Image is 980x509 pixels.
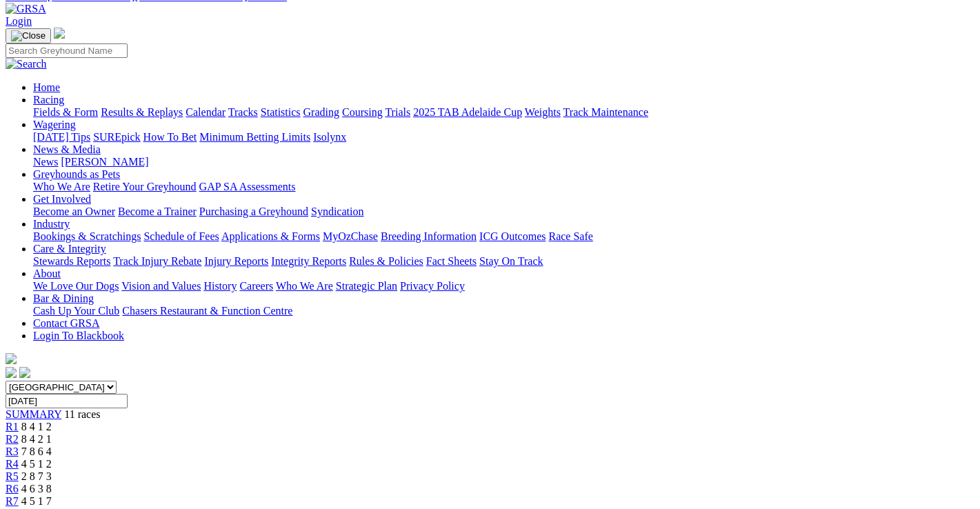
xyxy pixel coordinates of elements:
a: Breeding Information [381,230,477,242]
a: Tracks [228,106,258,118]
span: 8 4 2 1 [21,433,52,445]
span: R6 [6,483,19,495]
a: Care & Integrity [33,243,106,254]
a: Cash Up Your Club [33,305,119,317]
img: Search [6,58,47,70]
input: Select date [6,394,128,408]
span: 8 4 1 2 [21,421,52,432]
a: Strategic Plan [336,280,397,292]
a: Purchasing a Greyhound [199,206,308,217]
img: Close [11,30,46,41]
a: R1 [6,421,19,432]
a: How To Bet [143,131,197,143]
a: R2 [6,433,19,445]
div: Industry [33,230,974,243]
img: logo-grsa-white.png [54,28,65,39]
a: Schedule of Fees [143,230,219,242]
a: Retire Your Greyhound [93,181,197,192]
a: Become an Owner [33,206,115,217]
a: Careers [239,280,273,292]
a: Home [33,81,60,93]
a: Isolynx [313,131,346,143]
a: Stay On Track [479,255,543,267]
a: Privacy Policy [400,280,465,292]
span: R7 [6,495,19,507]
a: Chasers Restaurant & Function Centre [122,305,292,317]
a: R3 [6,446,19,457]
img: facebook.svg [6,367,17,378]
button: Toggle navigation [6,28,51,43]
img: GRSA [6,3,46,15]
a: Statistics [261,106,301,118]
img: twitter.svg [19,367,30,378]
a: Fields & Form [33,106,98,118]
a: ICG Outcomes [479,230,546,242]
a: About [33,268,61,279]
span: 11 races [64,408,100,420]
a: Grading [303,106,339,118]
a: Stewards Reports [33,255,110,267]
a: Rules & Policies [349,255,423,267]
a: Minimum Betting Limits [199,131,310,143]
a: [PERSON_NAME] [61,156,148,168]
a: Syndication [311,206,363,217]
div: Get Involved [33,206,974,218]
a: SUMMARY [6,408,61,420]
span: 4 5 1 2 [21,458,52,470]
a: Bookings & Scratchings [33,230,141,242]
a: Greyhounds as Pets [33,168,120,180]
span: 4 6 3 8 [21,483,52,495]
a: Bar & Dining [33,292,94,304]
a: Calendar [186,106,226,118]
a: Track Injury Rebate [113,255,201,267]
div: Wagering [33,131,974,143]
a: Login To Blackbook [33,330,124,341]
span: 4 5 1 7 [21,495,52,507]
div: Care & Integrity [33,255,974,268]
a: Login [6,15,32,27]
a: Industry [33,218,70,230]
a: Trials [385,106,410,118]
a: Wagering [33,119,76,130]
a: Track Maintenance [563,106,648,118]
a: Race Safe [548,230,592,242]
a: Coursing [342,106,383,118]
div: Racing [33,106,974,119]
a: Who We Are [276,280,333,292]
div: Greyhounds as Pets [33,181,974,193]
div: News & Media [33,156,974,168]
a: Who We Are [33,181,90,192]
a: SUREpick [93,131,140,143]
a: Vision and Values [121,280,201,292]
a: Racing [33,94,64,106]
a: [DATE] Tips [33,131,90,143]
a: R4 [6,458,19,470]
div: About [33,280,974,292]
input: Search [6,43,128,58]
span: 7 8 6 4 [21,446,52,457]
a: Results & Replays [101,106,183,118]
a: GAP SA Assessments [199,181,296,192]
span: 2 8 7 3 [21,470,52,482]
a: History [203,280,237,292]
a: News [33,156,58,168]
a: Applications & Forms [221,230,320,242]
a: R5 [6,470,19,482]
a: Get Involved [33,193,91,205]
a: Injury Reports [204,255,268,267]
img: logo-grsa-white.png [6,353,17,364]
a: Become a Trainer [118,206,197,217]
a: Integrity Reports [271,255,346,267]
a: Weights [525,106,561,118]
a: We Love Our Dogs [33,280,119,292]
div: Bar & Dining [33,305,974,317]
a: Contact GRSA [33,317,99,329]
a: 2025 TAB Adelaide Cup [413,106,522,118]
a: Fact Sheets [426,255,477,267]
